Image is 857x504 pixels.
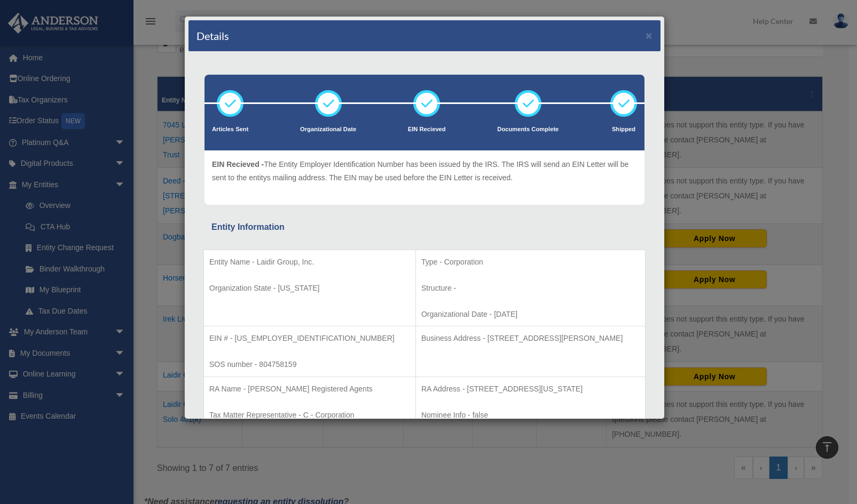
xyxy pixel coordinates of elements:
p: EIN # - [US_EMPLOYER_IDENTIFICATION_NUMBER] [209,332,410,345]
p: The Entity Employer Identification Number has been issued by the IRS. The IRS will send an EIN Le... [212,158,637,184]
p: Entity Name - Laidir Group, Inc. [209,255,410,269]
p: Business Address - [STREET_ADDRESS][PERSON_NAME] [421,332,640,345]
p: Nominee Info - false [421,409,640,422]
p: RA Name - [PERSON_NAME] Registered Agents [209,382,410,396]
p: Organizational Date - [DATE] [421,308,640,321]
div: Entity Information [211,220,638,235]
p: SOS number - 804758159 [209,358,410,371]
p: Organization State - [US_STATE] [209,282,410,295]
p: Type - Corporation [421,255,640,269]
p: Documents Complete [497,124,559,135]
p: Organizational Date [300,124,356,135]
p: EIN Recieved [408,124,446,135]
p: RA Address - [STREET_ADDRESS][US_STATE] [421,382,640,396]
p: Tax Matter Representative - C - Corporation [209,409,410,422]
button: × [646,30,652,41]
p: Shipped [610,124,637,135]
p: Articles Sent [212,124,248,135]
p: Structure - [421,282,640,295]
h4: Details [196,28,229,43]
span: EIN Recieved - [212,160,264,169]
